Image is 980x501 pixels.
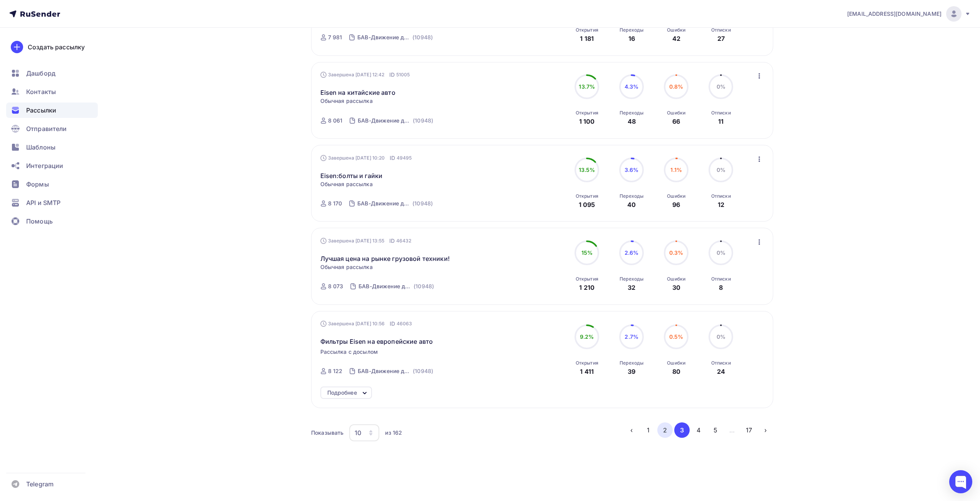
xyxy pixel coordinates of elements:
button: Go to previous page [624,422,639,438]
div: Завершена [DATE] 10:56 [320,320,412,328]
span: 2.6% [625,249,639,256]
div: Подробнее [327,388,357,397]
div: Завершена [DATE] 12:42 [320,71,410,79]
a: БАВ-Движение действующие (10948) [357,197,434,210]
a: Eisen:болты и гайки [320,171,383,180]
span: Обычная рассылка [320,97,373,105]
div: 80 [672,367,680,376]
div: Отписки [711,360,731,366]
div: 1 210 [579,283,595,292]
span: 0.5% [669,333,683,340]
div: Открытия [576,110,598,116]
span: 4.3% [625,83,639,90]
div: (10948) [413,117,433,124]
div: 42 [672,34,680,43]
div: 12 [718,200,724,209]
a: Отправители [6,121,98,136]
button: Go to page 4 [691,422,706,438]
span: Обычная рассылка [320,180,373,188]
span: Рассылки [26,106,56,115]
a: БАВ-Движение действующие (10948) [358,280,435,293]
span: 15% [581,249,593,256]
span: 0% [717,249,725,256]
div: Ошибки [667,276,685,282]
div: 8 [719,283,723,292]
button: Go to page 3 [674,422,690,438]
div: Открытия [576,27,598,33]
div: 66 [672,117,680,126]
span: Обычная рассылка [320,263,373,271]
a: Дашборд [6,66,98,81]
span: Шаблоны [26,143,55,152]
button: 10 [349,424,380,442]
a: Контакты [6,84,98,99]
div: Открытия [576,276,598,282]
div: Переходы [620,276,643,282]
span: ID [390,320,395,328]
div: 24 [717,367,725,376]
a: БАВ-Движение действующие (10948) [357,365,434,377]
div: (10948) [413,367,433,375]
span: 51005 [396,71,410,79]
div: 30 [672,283,680,292]
div: Показывать [311,429,343,437]
span: 49495 [397,154,412,162]
div: Ошибки [667,360,685,366]
div: Завершена [DATE] 10:20 [320,154,412,162]
button: Go to page 2 [657,422,673,438]
span: Формы [26,180,49,189]
div: БАВ-Движение действующие [358,117,411,124]
a: БАВ-Движение действующие (10948) [357,31,434,44]
div: 27 [717,34,725,43]
span: Контакты [26,87,56,96]
div: Открытия [576,193,598,199]
span: 46432 [396,237,412,245]
div: Переходы [620,193,643,199]
span: 0.8% [669,83,683,90]
div: 8 122 [328,367,343,375]
span: ID [389,237,395,245]
div: 10 [355,428,361,437]
div: 16 [628,34,635,43]
span: 46063 [397,320,412,328]
div: 1 181 [580,34,594,43]
span: Фильтры Eisen на европейские авто [320,337,433,346]
button: Go to page 17 [741,422,757,438]
div: 96 [672,200,680,209]
span: 0% [717,333,725,340]
div: Открытия [576,360,598,366]
div: из 162 [385,429,402,437]
span: 3.6% [625,166,639,173]
div: 8 061 [328,117,343,124]
div: 40 [627,200,636,209]
div: Завершена [DATE] 13:55 [320,237,412,245]
span: 1.1% [670,166,682,173]
button: Go to next page [758,422,773,438]
div: Отписки [711,276,731,282]
div: Создать рассылку [28,42,85,52]
span: Telegram [26,479,54,489]
span: 13.7% [579,83,595,90]
span: ID [390,154,395,162]
div: БАВ-Движение действующие [358,367,411,375]
span: [EMAIL_ADDRESS][DOMAIN_NAME] [847,10,941,18]
div: Ошибки [667,27,685,33]
span: Отправители [26,124,67,133]
div: Ошибки [667,193,685,199]
div: 48 [628,117,636,126]
div: БАВ-Движение действующие [357,34,411,41]
div: 8 170 [328,200,342,207]
a: Шаблоны [6,140,98,155]
span: 0.3% [669,249,683,256]
span: Рассылка с досылом [320,348,378,356]
span: 9.2% [580,333,594,340]
span: 13.5% [579,166,595,173]
div: Отписки [711,193,731,199]
div: Отписки [711,110,731,116]
ul: Pagination [624,422,773,438]
div: 1 411 [580,367,594,376]
div: Отписки [711,27,731,33]
div: (10948) [414,282,434,290]
span: API и SMTP [26,198,60,207]
div: 8 073 [328,282,343,290]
